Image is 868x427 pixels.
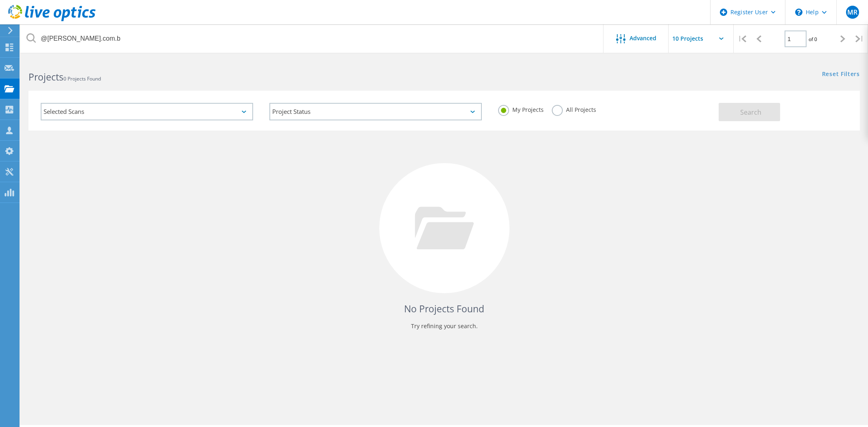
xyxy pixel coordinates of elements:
[8,17,96,23] a: Live Optics Dashboard
[20,24,604,53] input: Search projects by name, owner, ID, company, etc
[37,302,852,316] h4: No Projects Found
[552,105,596,113] label: All Projects
[809,36,817,43] span: of 0
[719,103,780,121] button: Search
[851,24,868,53] div: |
[847,9,857,15] span: MR
[37,320,852,333] p: Try refining your search.
[734,24,750,53] div: |
[41,103,253,120] div: Selected Scans
[498,105,544,113] label: My Projects
[63,75,101,82] span: 0 Projects Found
[795,9,802,16] svg: \n
[269,103,482,120] div: Project Status
[740,108,761,117] span: Search
[630,35,656,41] span: Advanced
[822,71,860,78] a: Reset Filters
[28,70,63,83] b: Projects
